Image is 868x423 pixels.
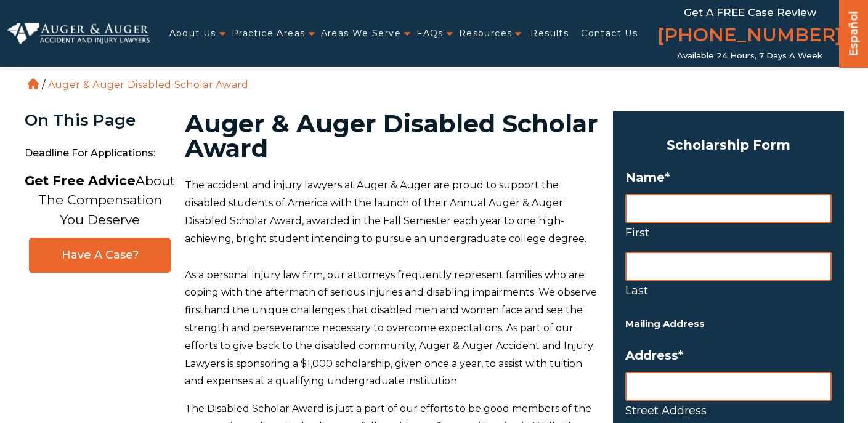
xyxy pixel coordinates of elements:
[625,348,832,363] label: Address
[677,51,822,61] span: Available 24 Hours, 7 Days a Week
[185,267,598,391] p: As a personal injury law firm, our attorneys frequently represent families who are coping with th...
[530,21,569,46] a: Results
[625,401,832,421] label: Street Address
[625,170,832,185] label: Name
[625,223,832,243] label: First
[25,111,176,129] div: On This Page
[42,248,158,262] span: Have A Case?
[45,79,252,91] li: Auger & Auger Disabled Scholar Award
[25,171,175,230] p: About The Compensation You Deserve
[185,111,598,161] h1: Auger & Auger Disabled Scholar Award
[185,177,598,248] p: The accident and injury lawyers at Auger & Auger are proud to support the disabled students of Am...
[581,21,638,46] a: Contact Us
[321,21,402,46] a: Areas We Serve
[625,281,832,300] label: Last
[25,141,176,166] span: Deadline for Applications:
[7,23,150,44] img: Auger & Auger Accident and Injury Lawyers Logo
[25,173,136,188] strong: Get Free Advice
[459,21,513,46] a: Resources
[625,134,832,157] h3: Scholarship Form
[657,22,842,51] a: [PHONE_NUMBER]
[684,6,816,18] span: Get a FREE Case Review
[28,78,39,89] a: Home
[232,21,306,46] a: Practice Areas
[169,21,216,46] a: About Us
[29,238,171,273] a: Have A Case?
[625,316,832,332] h5: Mailing Address
[416,21,444,46] a: FAQs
